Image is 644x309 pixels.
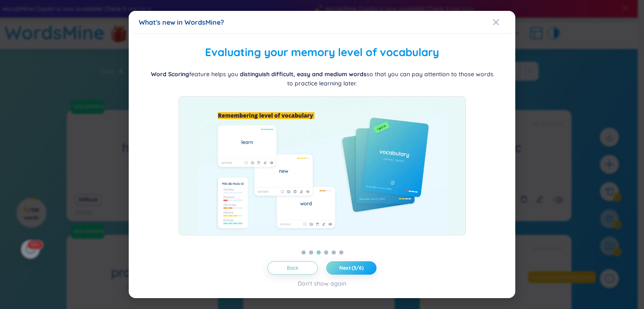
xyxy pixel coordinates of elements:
button: 6 [339,250,343,255]
button: Back [267,261,318,275]
button: 4 [324,250,328,255]
button: 1 [301,250,306,255]
button: Close [493,11,515,33]
b: distinguish difficult, easy and medium words [240,70,366,78]
button: 2 [309,250,313,255]
button: 3 [317,250,321,255]
button: 5 [332,250,336,255]
div: Don't show again [298,279,346,288]
button: Next (3/6) [326,261,377,275]
span: Back [287,265,299,271]
div: What's new in WordsMine? [139,18,505,27]
span: Next (3/6) [339,265,364,271]
h2: Evaluating your memory level of vocabulary [139,44,505,61]
b: Word Scoring [151,70,189,78]
span: feature helps you so that you can pay attention to those words to practice learning later. [151,70,493,87]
